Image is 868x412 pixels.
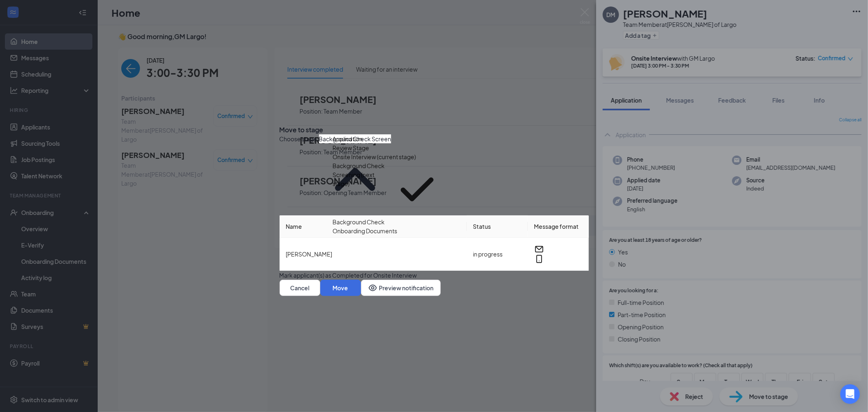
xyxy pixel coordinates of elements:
[333,161,389,218] div: Background Check Screening (next stage)
[280,271,417,280] span: Mark applicant(s) as Completed for Onsite Interview
[333,226,398,235] div: Onboarding Documents
[286,250,332,258] span: [PERSON_NAME]
[333,217,385,226] div: Background Check
[389,161,446,218] svg: Checkmark
[333,143,370,152] div: Review Stage
[840,384,860,404] div: Open Intercom Messenger
[280,215,467,238] th: Name
[534,244,544,254] svg: Email
[467,215,528,238] th: Status
[319,143,391,215] svg: ChevronUp
[467,238,528,271] td: in progress
[333,152,416,161] div: Onsite Interview (current stage)
[280,125,324,134] h3: Move to stage
[361,280,441,296] button: Preview notificationEye
[320,280,361,296] button: Move
[534,254,544,264] svg: MobileSms
[333,134,363,143] div: Application
[280,134,319,215] span: Choose stage :
[528,215,589,238] th: Message format
[280,280,320,296] button: Cancel
[368,283,378,293] svg: Eye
